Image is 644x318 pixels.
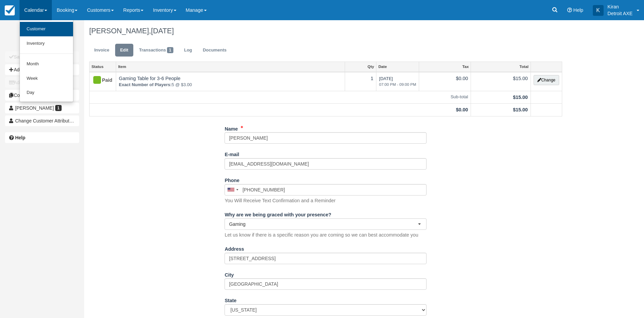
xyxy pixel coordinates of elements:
a: Documents [198,44,232,57]
a: Status [90,62,116,71]
em: Sub-total [92,94,468,100]
a: Log [179,44,197,57]
label: City [225,269,234,279]
label: Why are we being graced with your presence? [225,209,331,218]
a: Day [20,85,73,100]
div: Paid [92,75,107,86]
a: Help [5,132,79,143]
label: E-mail [225,149,239,158]
span: 1 [55,105,62,111]
span: Help [573,7,583,13]
button: Change [534,75,559,85]
div: K [593,5,604,16]
b: Help [15,135,25,140]
strong: Exact Number of Players [119,82,172,87]
div: United States: +1 [225,184,240,195]
a: [PERSON_NAME] 1 [5,103,79,113]
span: Gaming [229,221,418,227]
strong: $15.00 [513,107,528,112]
a: Customer [20,22,73,36]
a: Invoice [89,44,114,57]
a: Month [20,57,73,71]
label: Phone [225,175,239,184]
em: 5 @ $3.00 [119,82,342,88]
h1: [PERSON_NAME], [89,27,562,35]
p: Detroit AXE [608,10,633,17]
b: Save [14,54,25,60]
ul: Calendar [20,20,73,102]
img: checkfront-main-nav-mini-logo.png [5,5,15,15]
td: 1 [345,72,376,91]
strong: $15.00 [513,95,528,100]
td: $15.00 [471,72,531,91]
span: Change Customer Attribution [15,118,76,123]
a: Inventory [20,36,73,51]
a: Total [471,62,530,71]
td: Gaming Table for 3-6 People [116,72,345,91]
label: Name [225,123,238,133]
td: $0.00 [419,72,471,91]
button: Change Customer Attribution [5,115,79,126]
a: Item [116,62,345,71]
a: Tax [419,62,471,71]
a: Week [20,71,73,86]
p: Let us know if there is a specific reason you are coming so we can best accommodate you [225,232,418,239]
i: Help [567,8,572,12]
em: 07:00 PM - 09:00 PM [379,82,416,87]
label: State [225,295,236,304]
span: 1 [167,47,173,53]
a: Date [376,62,419,71]
p: You Will Receive Text Confirmation and a Reminder [225,197,336,204]
button: Add Payment [5,77,79,88]
p: Kiran [608,3,633,10]
button: Add Item [5,64,79,75]
span: [DATE] [379,76,416,87]
a: Edit [115,44,133,57]
span: [DATE] [151,27,174,35]
button: Save [5,51,79,62]
a: Qty [345,62,376,71]
span: [PERSON_NAME] [15,105,54,111]
a: Transactions1 [134,44,178,57]
label: Address [225,243,244,253]
strong: $0.00 [456,107,468,112]
button: Copy Booking New [5,90,79,101]
button: Gaming [225,218,427,230]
